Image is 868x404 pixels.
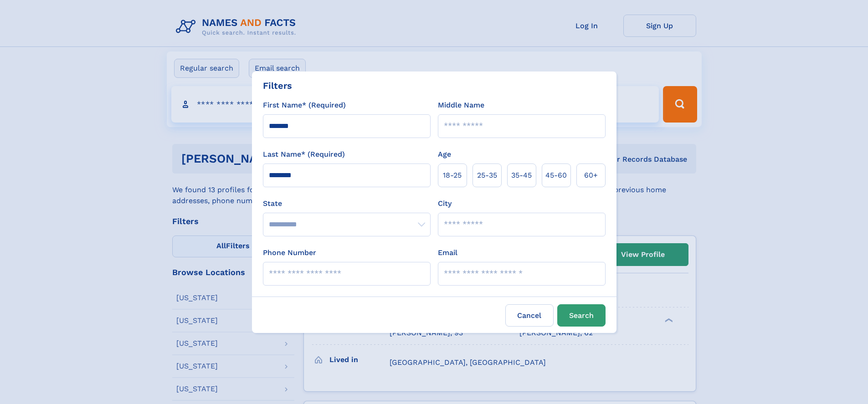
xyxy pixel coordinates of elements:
[438,247,457,258] label: Email
[263,100,346,111] label: First Name* (Required)
[477,170,497,181] span: 25‑35
[438,198,452,209] label: City
[511,170,532,181] span: 35‑45
[438,100,484,111] label: Middle Name
[263,198,431,209] label: State
[443,170,462,181] span: 18‑25
[263,247,316,258] label: Phone Number
[505,304,554,327] label: Cancel
[545,170,567,181] span: 45‑60
[584,170,598,181] span: 60+
[263,79,292,92] div: Filters
[438,149,451,160] label: Age
[557,304,606,327] button: Search
[263,149,345,160] label: Last Name* (Required)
